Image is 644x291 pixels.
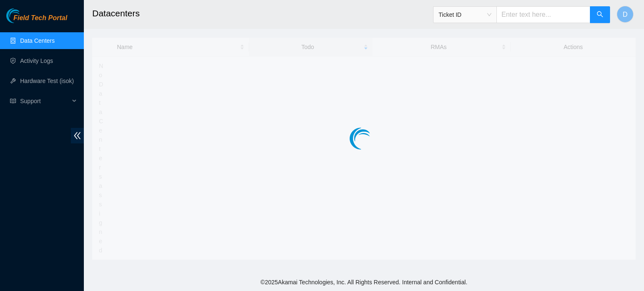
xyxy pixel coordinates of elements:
[20,57,53,64] a: Activity Logs
[439,8,491,21] span: Ticket ID
[617,6,634,23] button: D
[623,9,628,20] span: D
[13,14,67,22] span: Field Tech Portal
[10,98,16,104] span: read
[590,6,610,23] button: search
[6,8,42,23] img: Akamai Technologies
[20,93,70,109] span: Support
[84,273,644,291] footer: © 2025 Akamai Technologies, Inc. All Rights Reserved. Internal and Confidential.
[71,128,84,143] span: double-left
[597,11,603,19] span: search
[20,37,55,44] a: Data Centers
[496,6,590,23] input: Enter text here...
[20,78,74,84] a: Hardware Test (isok)
[6,15,67,26] a: Akamai TechnologiesField Tech Portal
